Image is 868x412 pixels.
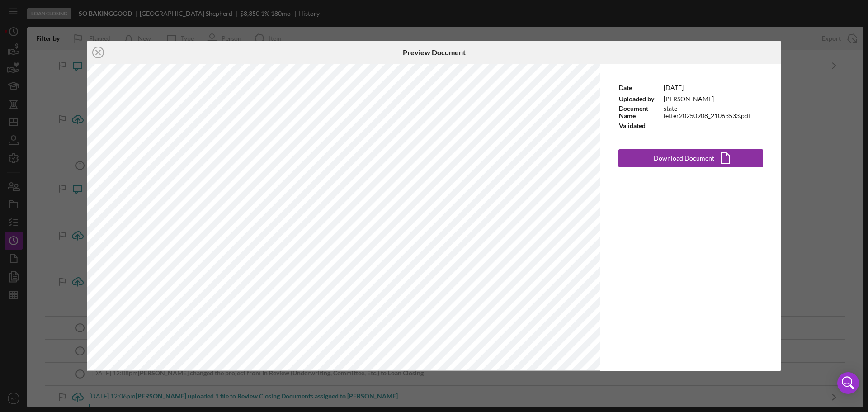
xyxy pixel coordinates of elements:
b: Validated [619,122,646,129]
td: [DATE] [663,82,763,93]
div: Open Intercom Messenger [837,372,859,394]
td: [PERSON_NAME] [663,93,763,104]
b: Date [619,84,632,91]
div: Download Document [654,149,714,167]
b: Document Name [619,104,648,119]
td: state letter20250908_21063533.pdf [663,104,763,120]
h6: Preview Document [403,48,466,57]
b: Uploaded by [619,95,654,103]
button: Download Document [618,149,763,167]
